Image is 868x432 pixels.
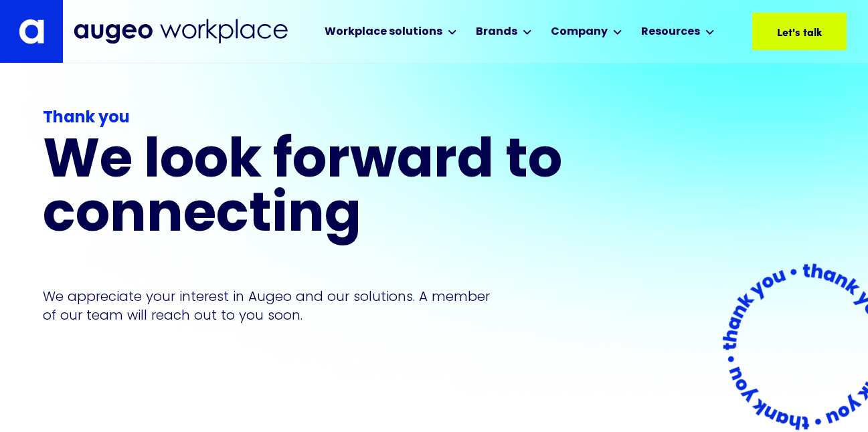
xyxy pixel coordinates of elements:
div: Brands [476,24,517,40]
div: Workplace solutions [325,24,442,40]
div: Company [551,24,608,40]
a: Let's talk [752,13,847,50]
img: Augeo Workplace business unit full logo in mignight blue. [74,19,288,43]
div: Thank you [43,106,621,130]
div: Resources [641,24,700,40]
img: Augeo's "a" monogram decorative logo in white. [19,19,44,44]
p: We appreciate your interest in Augeo and our solutions. A member of our team will reach out to yo... [43,287,503,324]
h1: We look forward to connecting [43,136,621,244]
